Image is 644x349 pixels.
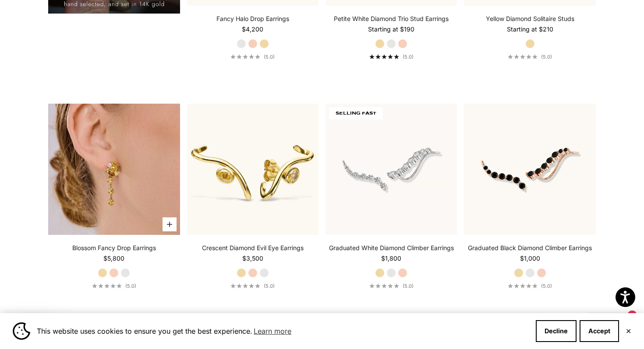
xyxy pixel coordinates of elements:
sale-price: $1,000 [520,254,540,263]
div: 5.0 out of 5.0 stars [230,283,260,288]
span: (5.0) [264,54,275,60]
a: 5.0 out of 5.0 stars(5.0) [369,283,414,289]
img: #RoseGold [464,104,595,235]
a: 5.0 out of 5.0 stars(5.0) [230,54,275,60]
sale-price: $4,200 [242,25,263,34]
div: 5.0 out of 5.0 stars [369,283,399,288]
a: Petite White Diamond Trio Stud Earrings [334,14,449,23]
div: 5.0 out of 5.0 stars [92,283,122,288]
a: 5.0 out of 5.0 stars(5.0) [508,283,552,289]
a: Graduated White Diamond Climber Earrings [329,244,454,252]
a: Graduated Black Diamond Climber Earrings [468,244,592,252]
a: 5.0 out of 5.0 stars(5.0) [508,54,552,60]
button: Decline [536,320,577,342]
a: 5.0 out of 5.0 stars(5.0) [369,54,414,60]
span: (5.0) [403,54,414,60]
sale-price: $5,800 [103,254,124,263]
a: Fancy Halo Drop Earrings [216,14,289,23]
a: #YellowGold #RoseGold #WhiteGold [187,104,318,235]
button: Close [626,328,631,334]
sale-price: Starting at $210 [507,25,553,34]
img: #WhiteGold [326,104,457,235]
button: Accept [580,320,619,342]
img: #YellowGold #WhiteGold #RoseGold [48,104,180,235]
sale-price: Starting at $190 [368,25,414,34]
a: Crescent Diamond Evil Eye Earrings [202,244,304,252]
a: 5.0 out of 5.0 stars(5.0) [230,283,275,289]
a: Learn more [252,325,293,338]
a: Blossom Fancy Drop Earrings [72,244,156,252]
span: (5.0) [125,283,136,289]
div: 5.0 out of 5.0 stars [230,54,260,59]
a: Yellow Diamond Solitaire Studs [486,14,574,23]
img: #YellowGold [187,104,318,235]
div: 5.0 out of 5.0 stars [508,54,538,59]
span: This website uses cookies to ensure you get the best experience. [37,325,529,338]
span: (5.0) [264,283,275,289]
sale-price: $1,800 [381,254,401,263]
div: 5.0 out of 5.0 stars [369,54,399,59]
span: (5.0) [541,283,552,289]
span: (5.0) [541,54,552,60]
a: 5.0 out of 5.0 stars(5.0) [92,283,136,289]
img: Cookie banner [13,322,30,340]
span: (5.0) [403,283,414,289]
div: 5.0 out of 5.0 stars [508,283,538,288]
span: SELLING FAST [329,107,383,119]
sale-price: $3,500 [242,254,263,263]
